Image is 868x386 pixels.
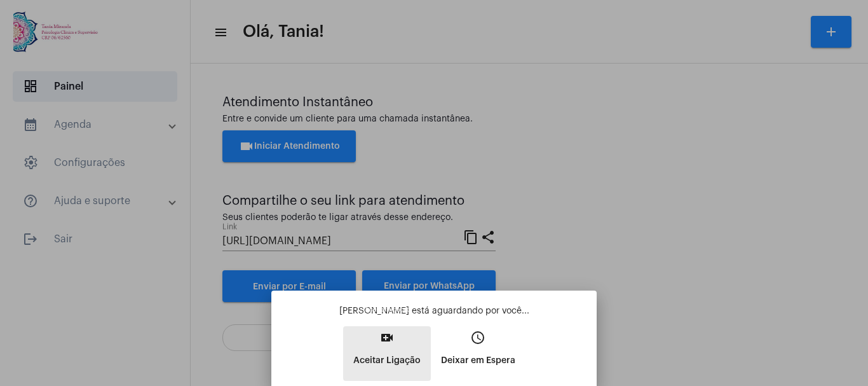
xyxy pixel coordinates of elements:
p: Deixar em Espera [441,349,515,372]
mat-icon: video_call [379,330,395,345]
button: Deixar em Espera [431,326,526,381]
mat-icon: access_time [470,330,485,345]
p: Aceitar Ligação [353,349,421,372]
button: Aceitar Ligação [343,326,431,381]
p: [PERSON_NAME] está aguardando por você... [281,305,587,317]
div: Aceitar ligação [360,303,416,317]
